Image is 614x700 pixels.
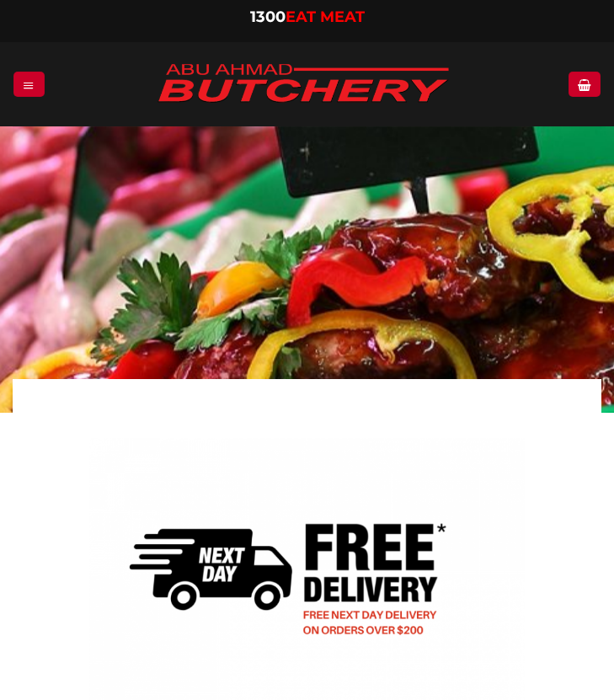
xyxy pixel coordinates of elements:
[250,8,365,26] a: 1300EAT MEAT
[286,8,365,26] span: EAT MEAT
[143,52,463,116] img: Abu Ahmad Butchery
[250,8,286,26] span: 1300
[569,72,600,96] a: View cart
[13,72,44,96] a: Menu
